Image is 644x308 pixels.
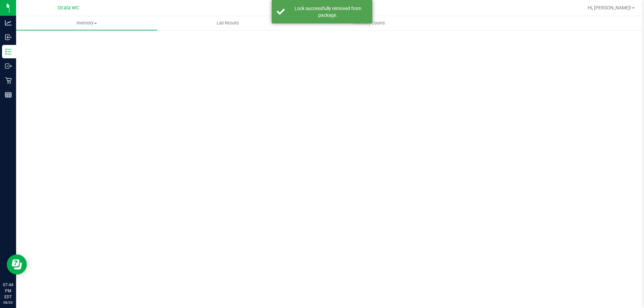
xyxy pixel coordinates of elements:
[58,5,79,11] span: Ocala WC
[208,20,248,26] span: Lab Results
[5,19,12,26] inline-svg: Analytics
[16,20,157,26] span: Inventory
[5,34,12,41] inline-svg: Inbound
[3,282,13,300] p: 07:44 PM EDT
[588,5,631,10] span: Hi, [PERSON_NAME]!
[5,77,12,84] inline-svg: Retail
[5,63,12,69] inline-svg: Outbound
[3,300,13,305] p: 08/20
[5,48,12,55] inline-svg: Inventory
[157,16,299,30] a: Lab Results
[5,91,12,98] inline-svg: Reports
[16,16,157,30] a: Inventory
[288,5,367,18] div: Lock successfully removed from package.
[7,254,27,274] iframe: Resource center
